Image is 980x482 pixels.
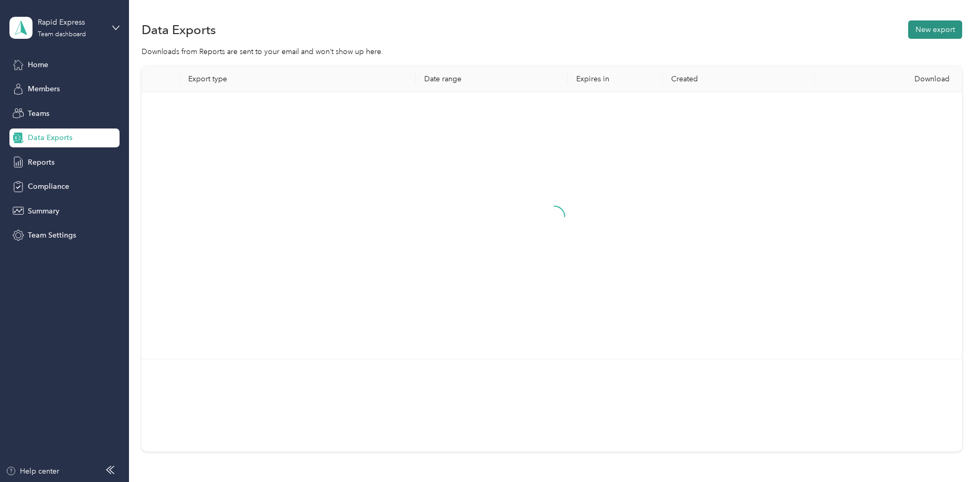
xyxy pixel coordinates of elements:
span: Members [28,83,60,94]
th: Date range [416,66,568,92]
div: Rapid Express [38,17,103,28]
iframe: Everlance-gr Chat Button Frame [921,423,980,482]
th: Export type [180,66,416,92]
div: Download [823,74,959,83]
div: Downloads from Reports are sent to your email and won’t show up here. [142,46,962,57]
span: Data Exports [28,132,72,143]
span: Home [28,59,48,70]
th: Created [663,66,815,92]
span: Teams [28,108,49,119]
button: New export [908,20,962,39]
div: Team dashboard [38,31,86,38]
th: Expires in [568,66,663,92]
h1: Data Exports [142,24,216,35]
span: Summary [28,206,59,217]
span: Team Settings [28,230,76,241]
span: Compliance [28,181,69,192]
span: Reports [28,157,55,168]
button: Help center [6,466,59,477]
